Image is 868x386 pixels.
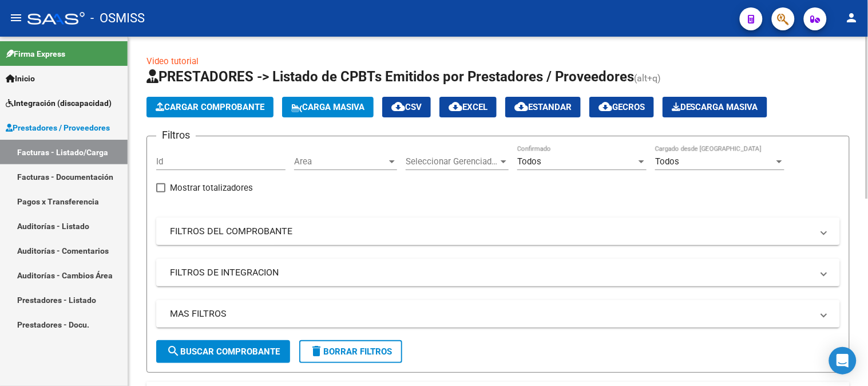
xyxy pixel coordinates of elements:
span: PRESTADORES -> Listado de CPBTs Emitidos por Prestadores / Proveedores [146,69,634,85]
mat-panel-title: MAS FILTROS [170,308,812,320]
mat-panel-title: FILTROS DE INTEGRACION [170,266,812,279]
span: CSV [391,102,422,112]
a: Video tutorial [146,56,199,66]
span: Estandar [514,102,572,112]
span: (alt+q) [634,73,661,84]
button: Gecros [589,97,654,117]
button: Buscar Comprobante [156,340,290,363]
button: Carga Masiva [282,97,374,117]
button: Estandar [505,97,581,117]
mat-icon: delete [310,344,323,358]
span: Integración (discapacidad) [6,97,112,109]
span: Seleccionar Gerenciador [406,156,498,167]
mat-expansion-panel-header: MAS FILTROS [156,300,840,328]
mat-icon: cloud_download [599,100,612,113]
span: Borrar Filtros [310,346,392,357]
button: Cargar Comprobante [146,97,274,117]
span: Cargar Comprobante [156,102,264,112]
span: EXCEL [449,102,487,112]
span: Descarga Masiva [672,102,758,112]
app-download-masive: Descarga masiva de comprobantes (adjuntos) [663,97,767,117]
div: Open Intercom Messenger [829,347,857,375]
span: Buscar Comprobante [167,346,280,357]
button: Borrar Filtros [299,340,402,363]
mat-icon: cloud_download [514,100,528,113]
mat-icon: cloud_download [391,100,405,113]
span: Todos [655,156,679,167]
mat-icon: search [167,344,180,358]
button: Descarga Masiva [663,97,767,117]
mat-icon: person [845,11,859,25]
span: - OSMISS [90,6,145,31]
span: Area [294,156,387,167]
span: Inicio [6,72,35,85]
mat-icon: cloud_download [449,100,462,113]
span: Gecros [599,102,645,112]
mat-expansion-panel-header: FILTROS DE INTEGRACION [156,259,840,286]
button: CSV [382,97,431,117]
span: Firma Express [6,48,65,60]
button: EXCEL [439,97,497,117]
span: Mostrar totalizadores [170,181,253,195]
span: Prestadores / Proveedores [6,121,110,134]
mat-panel-title: FILTROS DEL COMPROBANTE [170,225,812,238]
mat-icon: menu [9,11,23,25]
span: Todos [517,156,541,167]
mat-expansion-panel-header: FILTROS DEL COMPROBANTE [156,218,840,245]
span: Carga Masiva [291,102,364,112]
h3: Filtros [156,127,196,143]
